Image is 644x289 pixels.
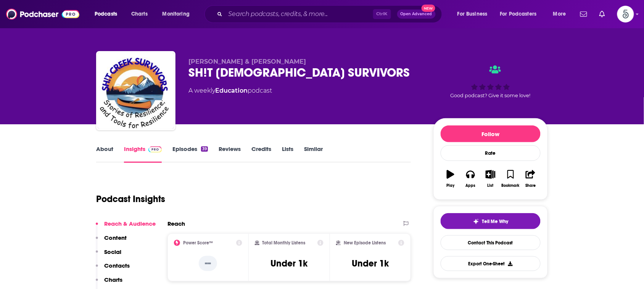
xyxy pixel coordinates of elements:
a: Education [215,87,248,94]
span: New [422,5,435,12]
a: InsightsPodchaser Pro [124,145,162,163]
input: Search podcasts, credits, & more... [225,8,373,20]
a: Similar [304,145,323,163]
div: Bookmark [502,183,520,188]
button: Open AdvancedNew [397,10,436,19]
span: Ctrl K [373,9,391,19]
button: Contacts [96,262,130,276]
button: Show profile menu [617,6,634,22]
a: Reviews [219,145,241,163]
span: Monitoring [163,9,190,19]
div: Search podcasts, credits, & more... [212,5,449,23]
button: Follow [441,125,541,142]
button: Social [96,248,121,262]
span: Open Advanced [401,12,432,16]
button: Export One-Sheet [441,256,541,271]
h2: Power Score™ [183,240,213,246]
span: Charts [131,9,148,19]
a: About [96,145,113,163]
a: Charts [126,8,152,20]
button: open menu [157,8,200,20]
img: Podchaser - Follow, Share and Rate Podcasts [6,7,79,21]
div: Rate [441,145,541,161]
button: Play [441,165,460,193]
span: [PERSON_NAME] & [PERSON_NAME] [188,58,306,65]
button: List [481,165,501,193]
span: Logged in as Spiral5-G2 [617,6,634,22]
p: -- [199,256,217,271]
button: Apps [460,165,480,193]
button: tell me why sparkleTell Me Why [441,213,541,229]
div: Play [447,183,455,188]
img: Podchaser Pro [148,146,162,153]
h3: Under 1k [352,258,389,269]
span: For Business [457,9,488,19]
span: Tell Me Why [482,218,509,225]
p: Reach & Audience [104,220,156,227]
div: Apps [466,183,476,188]
button: open menu [89,8,127,20]
button: open menu [452,8,497,20]
img: tell me why sparkle [473,218,479,225]
h2: Reach [167,220,185,227]
button: Content [96,234,127,248]
button: Bookmark [501,165,520,193]
span: For Podcasters [500,9,537,19]
span: More [553,9,566,19]
a: Credits [251,145,271,163]
div: A weekly podcast [188,86,272,95]
p: Content [104,234,127,241]
img: User Profile [617,6,634,22]
p: Social [104,248,121,255]
a: Show notifications dropdown [596,8,608,21]
a: Lists [282,145,293,163]
div: Share [525,183,536,188]
h3: Under 1k [270,258,308,269]
button: open menu [548,8,576,20]
div: 39 [201,146,208,152]
img: SH!T CREEK SURVIVORS [98,53,174,129]
div: Good podcast? Give it some love! [433,58,548,105]
p: Charts [104,276,122,283]
button: Share [521,165,541,193]
a: Contact This Podcast [441,235,541,250]
h2: Total Monthly Listens [262,240,306,246]
button: open menu [495,8,548,20]
h1: Podcast Insights [96,193,165,205]
a: Show notifications dropdown [577,8,590,21]
button: Reach & Audience [96,220,156,234]
h2: New Episode Listens [344,240,386,246]
div: List [488,183,494,188]
a: Episodes39 [172,145,208,163]
p: Contacts [104,262,130,269]
span: Podcasts [95,9,117,19]
span: Good podcast? Give it some love! [451,93,531,98]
